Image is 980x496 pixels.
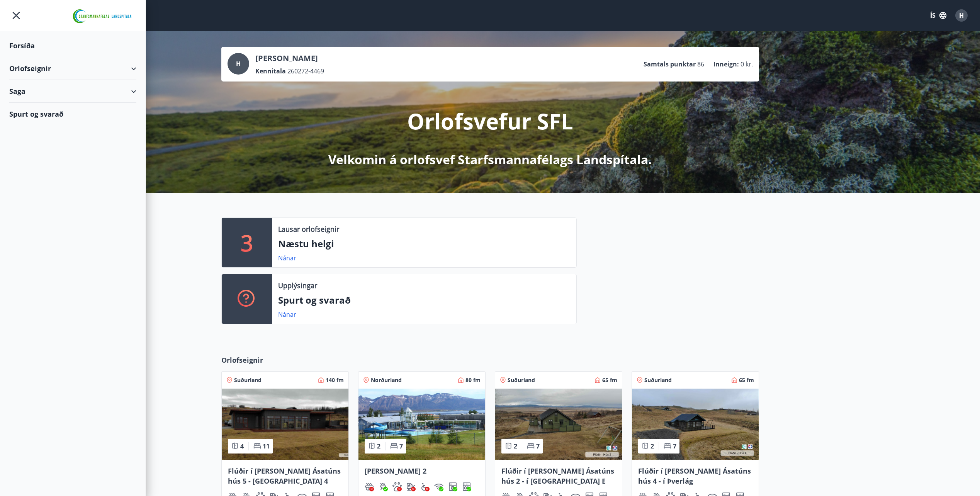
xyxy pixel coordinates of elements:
span: 2 [514,442,517,450]
span: 65 fm [602,376,617,384]
span: 0 kr. [741,60,753,68]
div: Aðgengi fyrir hjólastól [420,482,430,491]
span: Suðurland [508,376,535,384]
div: Hleðslustöð fyrir rafbíla [406,482,416,491]
a: Nánar [278,254,296,262]
span: Flúðir í [PERSON_NAME] Ásatúns hús 5 - [GEOGRAPHIC_DATA] 4 [228,466,341,486]
p: Inneign : [713,60,739,68]
span: 2 [651,442,654,450]
p: Lausar orlofseignir [278,224,339,234]
img: pxcaIm5dSOV3FS4whs1soiYWTwFQvksT25a9J10C.svg [392,482,402,491]
a: Nánar [278,310,296,319]
div: Gæludýr [392,482,402,491]
p: 3 [241,228,253,257]
div: Saga [9,80,136,103]
span: 80 fm [465,376,481,384]
button: ÍS [926,8,951,22]
div: Orlofseignir [9,57,136,80]
img: 8IYIKVZQyRlUC6HQIIUSdjpPGRncJsz2RzLgWvp4.svg [420,482,430,491]
span: Norðurland [371,376,402,384]
span: 7 [673,442,676,450]
span: Orlofseignir [221,355,263,365]
p: Næstu helgi [278,237,570,250]
img: Dl16BY4EX9PAW649lg1C3oBuIaAsR6QVDQBO2cTm.svg [448,482,457,491]
div: Gasgrill [379,482,388,491]
div: Þráðlaust net [434,482,443,491]
p: Samtals punktar [644,60,696,68]
p: Kennitala [255,67,286,75]
img: ZXjrS3QKesehq6nQAPjaRuRTI364z8ohTALB4wBr.svg [379,482,388,491]
p: Velkomin á orlofsvef Starfsmannafélags Landspítala. [328,151,652,168]
div: Þvottavél [448,482,457,491]
img: Paella dish [632,389,759,460]
span: 7 [399,442,403,450]
img: Paella dish [222,389,348,460]
img: Paella dish [358,389,485,460]
span: [PERSON_NAME] 2 [365,466,426,476]
span: Flúðir í [PERSON_NAME] Ásatúns hús 2 - í [GEOGRAPHIC_DATA] E [501,466,614,486]
div: Spurt og svarað [9,103,136,125]
div: Heitur pottur [365,482,374,491]
img: 7hj2GulIrg6h11dFIpsIzg8Ak2vZaScVwTihwv8g.svg [462,482,471,491]
div: Forsíða [9,34,136,57]
span: 260272-4469 [287,67,324,75]
span: Flúðir í [PERSON_NAME] Ásatúns hús 4 - í Þverlág [638,466,751,486]
span: 7 [536,442,540,450]
span: 4 [240,442,244,450]
span: 86 [697,60,704,68]
img: h89QDIuHlAdpqTriuIvuEWkTH976fOgBEOOeu1mi.svg [365,482,374,491]
img: union_logo [70,8,136,24]
button: menu [9,8,23,22]
span: 2 [377,442,380,450]
div: Uppþvottavél [462,482,471,491]
button: H [952,6,971,25]
span: 65 fm [739,376,754,384]
span: H [959,11,964,20]
p: Spurt og svarað [278,294,570,307]
p: Orlofsvefur SFL [407,106,573,136]
span: H [236,59,241,68]
span: 140 fm [326,376,344,384]
img: nH7E6Gw2rvWFb8XaSdRp44dhkQaj4PJkOoRYItBQ.svg [406,482,416,491]
p: [PERSON_NAME] [255,53,324,64]
img: HJRyFFsYp6qjeUYhR4dAD8CaCEsnIFYZ05miwXoh.svg [434,482,443,491]
span: Suðurland [644,376,672,384]
img: Paella dish [495,389,622,460]
p: Upplýsingar [278,280,317,290]
span: 11 [263,442,270,450]
span: Suðurland [234,376,262,384]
